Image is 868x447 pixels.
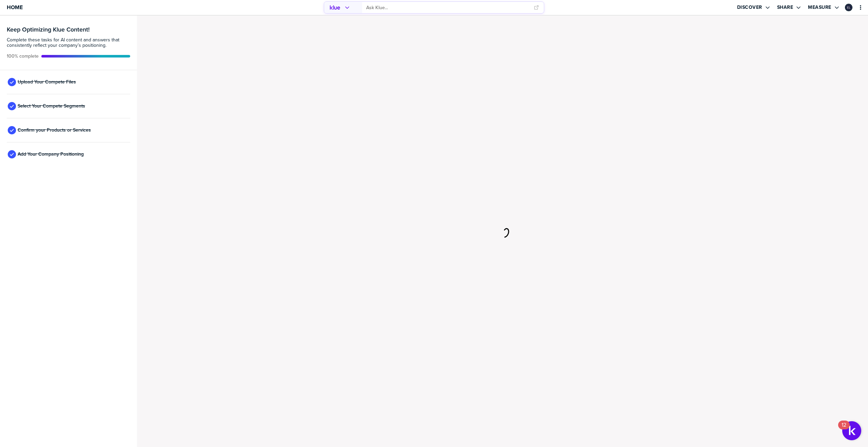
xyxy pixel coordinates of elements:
span: Upload Your Compete Files [18,79,76,85]
span: Home [7,4,23,10]
label: Discover [737,4,762,11]
label: Measure [808,4,831,11]
span: Add Your Company Positioning [18,152,84,157]
div: Ethan Lapinski [845,4,852,11]
div: 12 [842,425,846,434]
input: Ask Klue... [366,2,530,13]
label: Share [777,4,793,11]
span: Complete these tasks for AI content and answers that consistently reflect your company’s position... [7,37,130,48]
span: Confirm your Products or Services [18,128,91,133]
span: Active [7,54,39,59]
img: 2564ccd93351bdf1cc5d857781760854-sml.png [846,4,852,11]
a: Edit Profile [844,3,853,12]
button: Open Resource Center, 12 new notifications [842,421,861,440]
span: Select Your Compete Segments [18,103,85,109]
h3: Keep Optimizing Klue Content! [7,26,130,33]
